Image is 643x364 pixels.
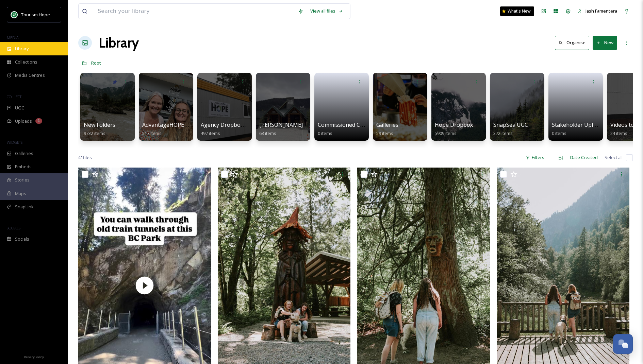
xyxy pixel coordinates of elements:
[91,60,101,66] span: Root
[552,122,605,136] a: Stakeholder Uploads0 items
[21,12,50,18] span: Tourism Hope
[15,118,32,124] span: Uploads
[435,122,473,136] a: Hope Dropbox5909 items
[35,118,42,124] div: 1
[376,121,398,128] span: Galleries
[142,122,216,136] a: AdvantageHOPE Image Bank517 items
[15,190,26,197] span: Maps
[376,122,398,136] a: Galleries59 items
[552,121,605,128] span: Stakeholder Uploads
[201,122,261,136] a: Agency Dropbox Assets497 items
[15,150,33,157] span: Galleries
[493,130,513,136] span: 372 items
[567,151,601,164] div: Date Created
[259,122,303,136] a: [PERSON_NAME]63 items
[15,59,37,65] span: Collections
[318,130,332,136] span: 0 items
[318,122,377,136] a: Commissioned Content0 items
[201,130,220,136] span: 497 items
[15,72,45,79] span: Media Centres
[610,130,627,136] span: 24 items
[605,154,623,161] span: Select all
[15,177,30,183] span: Stories
[15,163,32,170] span: Embeds
[15,105,24,111] span: UGC
[259,130,276,136] span: 63 items
[493,122,528,136] a: SnapSea UGC372 items
[11,11,18,18] img: logo.png
[552,130,566,136] span: 0 items
[142,130,162,136] span: 517 items
[555,36,593,50] a: Organise
[613,334,633,354] button: Open Chat
[7,225,20,230] span: SOCIALS
[7,35,19,40] span: MEDIA
[435,121,473,128] span: Hope Dropbox
[376,130,393,136] span: 59 items
[15,46,29,52] span: Library
[142,121,216,128] span: AdvantageHOPE Image Bank
[84,122,115,136] a: New Folders9732 items
[593,36,617,50] button: New
[99,33,139,53] a: Library
[78,154,92,161] span: 41 file s
[522,151,548,164] div: Filters
[259,121,303,128] span: [PERSON_NAME]
[318,121,377,128] span: Commissioned Content
[586,8,617,14] span: Jash Famentera
[500,6,534,16] a: What's New
[91,59,101,67] a: Root
[307,4,347,18] a: View all files
[7,140,22,145] span: WIDGETS
[201,121,261,128] span: Agency Dropbox Assets
[435,130,457,136] span: 5909 items
[15,204,34,210] span: SnapLink
[555,36,589,50] button: Organise
[84,121,115,128] span: New Folders
[15,236,29,242] span: Socials
[493,121,528,128] span: SnapSea UGC
[94,4,295,19] input: Search your library
[574,4,621,18] a: Jash Famentera
[24,352,44,361] a: Privacy Policy
[24,355,44,359] span: Privacy Policy
[84,130,105,136] span: 9732 items
[7,94,21,99] span: COLLECT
